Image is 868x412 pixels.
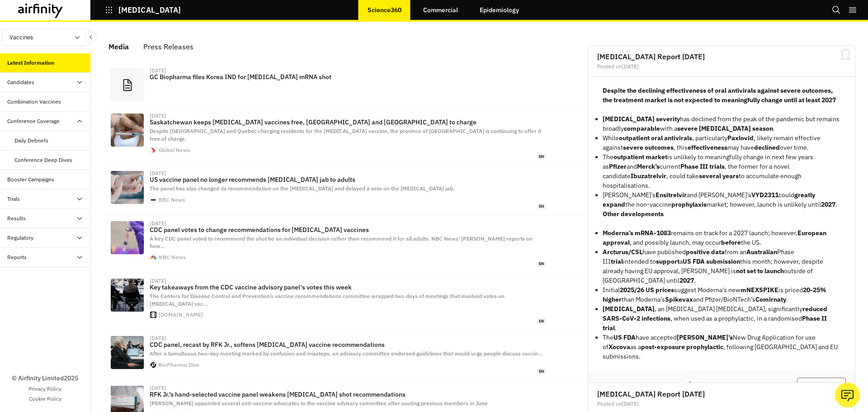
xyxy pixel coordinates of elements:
img: 5537caa0-9599-11f0-bbd3-97206a9cd9e0.jpg [111,171,144,204]
div: [DATE] [150,221,166,226]
strong: support [656,257,679,265]
strong: Paxlovid [727,134,754,142]
strong: prophylaxis [671,200,707,208]
p: , an [MEDICAL_DATA] [MEDICAL_DATA], significantly , when used as a prophylactic, in a randomised . [603,304,840,333]
p: CDC panel, recast by RFK Jr., softens [MEDICAL_DATA] vaccine recommendations [150,341,546,348]
p: Science360 [368,6,401,14]
p: [MEDICAL_DATA] [118,6,181,14]
div: Trials [7,195,20,203]
img: apple-touch-icon.png [150,362,156,368]
button: Close Sidebar [85,31,97,43]
button: Vaccines [2,29,89,46]
div: [DATE] [150,68,166,73]
span: Despite [GEOGRAPHIC_DATA] and Quebec charging residents for the [MEDICAL_DATA] vaccine, the provi... [150,128,541,142]
p: has declined from the peak of the pandemic but remains broadly with a . [603,114,840,133]
a: [DATE]CDC panel votes to change recommendations for [MEDICAL_DATA] vaccinesA key CDC panel voted ... [103,215,584,273]
a: [DATE]Key takeaways from the CDC vaccine advisory panel's votes this weekThe Centers for Disease ... [103,273,584,330]
div: Regulatory [7,234,33,242]
div: NBC News [159,255,186,260]
button: Search [832,2,841,18]
strong: 2027 [821,200,835,208]
span: The panel has also changed its recommendation on the [MEDICAL_DATA] and delayed a vote on the [ME... [150,185,454,192]
span: en [537,154,546,160]
img: d1989a987d22767ef765ed99cbd12e1805396ee9d251d80e840f665660b9185f.jpg [111,114,144,147]
div: [DATE] [150,385,166,391]
p: The is unlikely to meaningfully change in next few years as and current , the former for a novel ... [603,152,840,190]
strong: Phase III trials [680,162,725,170]
p: have published from an Phase III intended to a this month; however, despite already having EU app... [603,247,840,285]
img: apple-touch-icon.png [150,197,156,203]
span: After a tumultuous two-day meeting marked by confusion and missteps, an advisory committee endors... [150,350,542,357]
span: en [537,318,546,324]
h2: [MEDICAL_DATA] Report [DATE] [597,390,846,398]
div: [DATE] [150,278,166,284]
strong: Comirnaty [755,295,786,303]
strong: Arcturus/CSL [603,248,642,256]
a: [DATE]CDC panel, recast by RFK Jr., softens [MEDICAL_DATA] vaccine recommendationsAfter a tumultu... [103,330,584,380]
strong: [MEDICAL_DATA] [603,305,655,313]
button: [MEDICAL_DATA] [105,2,181,18]
div: Results [7,214,26,223]
strong: severe [623,143,643,152]
div: Posted on [DATE] [597,401,846,407]
span: en [537,369,546,374]
strong: Moderna’s mRNA-1083 [603,229,671,237]
button: Ask our analysts [835,383,860,407]
h2: [MEDICAL_DATA] Report [DATE] [597,53,846,60]
strong: VYD2311 [751,191,778,199]
strong: comparable [624,124,660,133]
p: US vaccine panel no longer recommends [MEDICAL_DATA] jab to adults [150,176,546,183]
p: Key takeaways from the CDC vaccine advisory panel's votes this week [150,284,546,291]
div: Combination Vaccines [7,98,61,106]
img: 134ef81f5668dc78080f6bd19ca2310b [150,147,156,153]
strong: Spikevax [665,295,693,303]
svg: Bookmark Report [840,49,851,61]
a: [DATE]US vaccine panel no longer recommends [MEDICAL_DATA] jab to adultsThe panel has also change... [103,165,584,215]
strong: several years [699,172,739,180]
strong: Ensitrelvir [656,191,687,199]
div: Booster Campaigns [7,175,54,184]
a: Privacy Policy [28,385,61,393]
div: Reports [7,253,27,261]
strong: US FDA [613,333,636,341]
span: The Centers for Disease Control and Prevention’s vaccine recommendations committee wrapped two da... [150,293,505,307]
div: Press Releases [143,40,193,53]
div: Daily Debriefs [14,137,48,145]
div: Posted on [DATE] [597,64,846,69]
p: remains on track for a 2027 launch; however, , and possibly launch, may occur the US. [603,228,840,247]
span: en [537,204,546,209]
strong: declined [754,143,780,152]
strong: [MEDICAL_DATA] severity [603,115,680,123]
strong: Xocova [609,343,630,351]
div: [DATE] [150,336,166,341]
img: Z3M6Ly9kaXZlc2l0ZS1zdG9yYWdlL2RpdmVpbWFnZS9HZXR0eUltYWdlcy0yMjM1NzQ5NTMxLmpwZw==.webp [111,336,144,369]
strong: post-exposure prophylactic [641,343,723,351]
div: Media [108,40,129,53]
p: CDC panel votes to change recommendations for [MEDICAL_DATA] vaccines [150,226,546,233]
strong: Australian [746,248,777,256]
strong: Other developments [603,210,664,218]
a: [DATE]GC Biopharma files Korea IND for [MEDICAL_DATA] mRNA shot [103,62,584,108]
p: The have accepted New Drug Application for use of as a , following [GEOGRAPHIC_DATA] and EU submi... [603,333,840,361]
strong: mNEXSPIKE [741,286,778,294]
div: [DATE] [150,113,166,118]
div: Conference Deep Dives [14,156,72,164]
span: en [537,261,546,267]
div: BioPharma Dive [159,362,199,368]
p: [PERSON_NAME]’s and [PERSON_NAME]’s could the non-vaccine market; however, launch is unlikely unt... [603,190,840,209]
p: © Airfinity Limited 2025 [12,374,78,383]
strong: Despite the declining effectiveness of oral antivirals against severe outcomes, the treatment mar... [603,86,836,104]
strong: US FDA submission [683,257,740,265]
strong: positive data [686,248,725,256]
div: Candidates [7,78,34,86]
strong: [PERSON_NAME]’s [677,333,733,341]
p: GC Biopharma files Korea IND for [MEDICAL_DATA] mRNA shot [150,73,546,81]
span: A key CDC panel voted to recommend the shot be an individual decision rather than recommend it fo... [150,235,533,250]
div: BBC News [159,197,185,203]
strong: 2025/26 US prices [620,286,674,294]
strong: 2027 [679,276,694,284]
div: [DATE] [150,170,166,176]
strong: not set to launch [736,267,784,275]
img: android-icon-192x192.png [150,254,156,260]
strong: severe [MEDICAL_DATA] season [677,124,773,133]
